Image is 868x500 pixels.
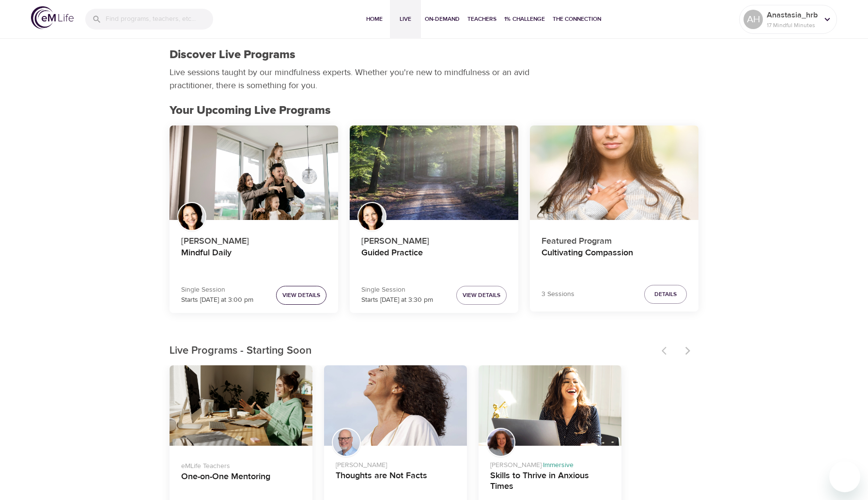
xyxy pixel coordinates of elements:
[767,21,818,30] p: 17 Mindful Minutes
[553,14,601,24] span: The Connection
[276,286,326,305] button: View Details
[479,365,621,446] button: Skills to Thrive in Anxious Times
[829,461,860,492] iframe: Button to launch messaging window
[336,456,455,470] p: [PERSON_NAME]
[456,286,507,305] button: View Details
[744,10,763,29] div: AH
[490,456,610,470] p: [PERSON_NAME] ·
[31,6,74,29] img: logo
[530,125,698,220] button: Cultivating Compassion
[654,289,677,299] span: Details
[170,365,312,446] button: One-on-One Mentoring
[644,285,687,304] button: Details
[543,461,573,469] span: Immersive
[767,9,818,21] p: Anastasia_hrb
[170,125,338,220] button: Mindful Daily
[181,457,301,471] p: eMLife Teachers
[463,290,500,300] span: View Details
[394,14,417,24] span: Live
[282,290,320,300] span: View Details
[170,104,698,118] h2: Your Upcoming Live Programs
[181,231,326,248] p: [PERSON_NAME]
[361,285,433,295] p: Single Session
[363,14,386,24] span: Home
[106,9,213,30] input: Find programs, teachers, etc...
[542,248,687,271] h4: Cultivating Compassion
[361,295,433,305] p: Starts [DATE] at 3:30 pm
[350,125,518,220] button: Guided Practice
[490,470,610,494] h4: Skills to Thrive in Anxious Times
[542,231,687,248] p: Featured Program
[361,248,507,271] h4: Guided Practice
[181,248,326,271] h4: Mindful Daily
[181,285,253,295] p: Single Session
[170,343,656,359] p: Live Programs - Starting Soon
[361,231,507,248] p: [PERSON_NAME]
[504,14,545,24] span: 1% Challenge
[181,295,253,305] p: Starts [DATE] at 3:00 pm
[542,289,574,299] p: 3 Sessions
[170,48,295,62] h1: Discover Live Programs
[467,14,496,24] span: Teachers
[170,66,533,92] p: Live sessions taught by our mindfulness experts. Whether you're new to mindfulness or an avid pra...
[181,471,301,495] h4: One-on-One Mentoring
[324,365,467,446] button: Thoughts are Not Facts
[336,470,455,494] h4: Thoughts are Not Facts
[425,14,460,24] span: On-Demand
